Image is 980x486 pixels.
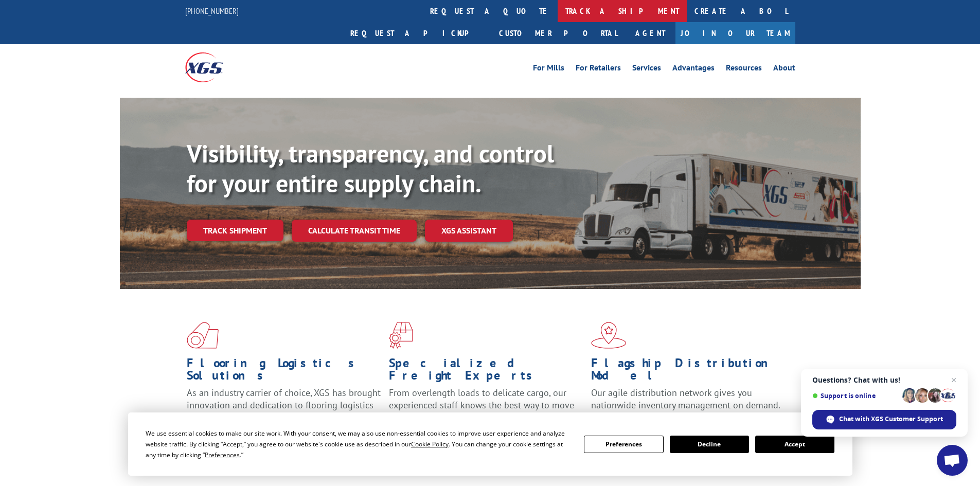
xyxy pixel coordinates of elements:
[128,412,852,476] div: Cookie Consent Prompt
[205,451,240,459] span: Preferences
[625,22,675,44] a: Agent
[343,22,491,44] a: Request a pickup
[812,410,956,429] div: Chat with XGS Customer Support
[591,357,786,387] h1: Flagship Distribution Model
[937,445,968,476] div: Open chat
[292,220,417,242] a: Calculate transit time
[425,220,513,242] a: XGS ASSISTANT
[812,376,956,384] span: Questions? Chat with us!
[187,357,381,387] h1: Flooring Logistics Solutions
[632,64,661,75] a: Services
[185,6,239,16] a: [PHONE_NUMBER]
[755,436,834,453] button: Accept
[187,387,381,423] span: As an industry carrier of choice, XGS has brought innovation and dedication to flooring logistics...
[576,64,621,75] a: For Retailers
[584,436,663,453] button: Preferences
[533,64,564,75] a: For Mills
[187,322,219,349] img: xgs-icon-total-supply-chain-intelligence-red
[839,415,943,424] span: Chat with XGS Customer Support
[948,374,960,386] span: Close chat
[591,322,627,349] img: xgs-icon-flagship-distribution-model-red
[672,64,715,75] a: Advantages
[675,22,795,44] a: Join Our Team
[773,64,795,75] a: About
[389,322,413,349] img: xgs-icon-focused-on-flooring-red
[187,137,554,199] b: Visibility, transparency, and control for your entire supply chain.
[670,436,749,453] button: Decline
[187,220,283,241] a: Track shipment
[389,387,583,433] p: From overlength loads to delicate cargo, our experienced staff knows the best way to move your fr...
[411,440,449,448] span: Cookie Policy
[591,387,780,411] span: Our agile distribution network gives you nationwide inventory management on demand.
[491,22,625,44] a: Customer Portal
[726,64,762,75] a: Resources
[812,392,899,400] span: Support is online
[146,428,572,460] div: We use essential cookies to make our site work. With your consent, we may also use non-essential ...
[389,357,583,387] h1: Specialized Freight Experts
